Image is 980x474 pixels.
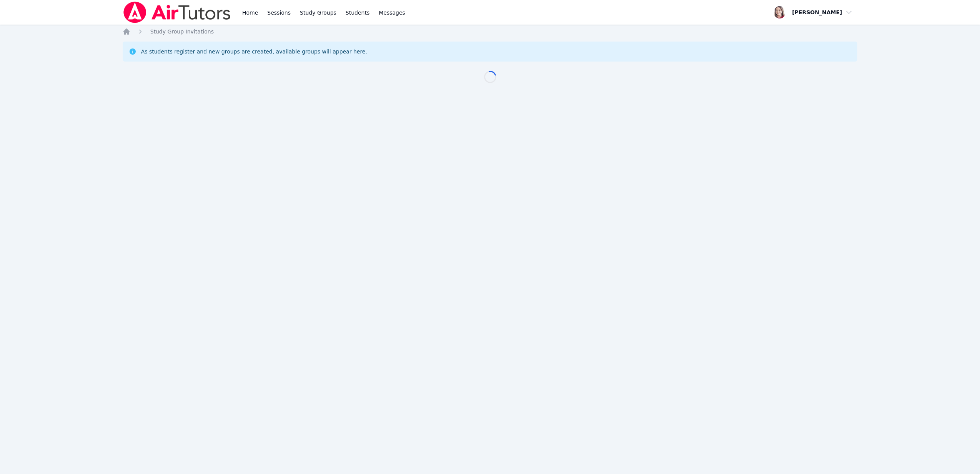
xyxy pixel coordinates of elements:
[150,28,214,35] span: Study Group Invitations
[150,28,214,35] a: Study Group Invitations
[379,9,405,17] span: Messages
[141,48,367,55] div: As students register and new groups are created, available groups will appear here.
[123,2,231,23] img: Air Tutors
[123,28,858,35] nav: Breadcrumb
